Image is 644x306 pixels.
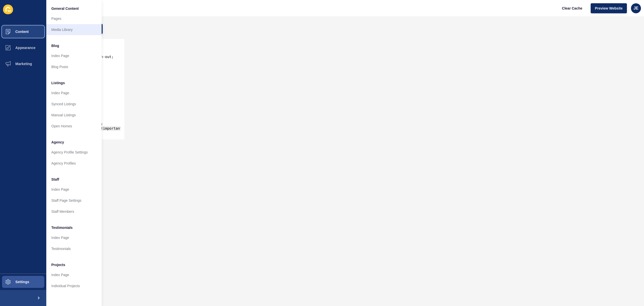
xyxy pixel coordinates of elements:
span: Listings [51,80,65,85]
span: Testimonials [51,225,73,230]
a: Media Library [46,24,102,35]
a: Index Page [46,87,102,98]
span: General Content [51,6,79,11]
a: Individual Projects [46,280,102,291]
button: Preview Website [591,3,627,13]
a: Index Page [46,232,102,243]
span: JE [633,6,638,11]
a: Testimonials [46,243,102,254]
span: Agency [51,140,64,145]
a: Agency Profile Settings [46,147,102,158]
span: Preview Website [595,6,623,11]
a: Index Page [46,269,102,280]
a: Pages [46,13,102,24]
a: Open Homes [46,121,102,132]
span: Clear Cache [562,6,582,11]
a: Agency Profiles [46,158,102,169]
button: Clear Cache [558,3,587,13]
a: Synced Listings [46,98,102,110]
a: Index Page [46,184,102,195]
span: Projects [51,262,65,267]
a: Staff Members [46,206,102,217]
span: Staff [51,177,59,182]
a: Index Page [46,50,102,61]
a: Blog Posts [46,61,102,72]
span: Blog [51,43,59,48]
a: Manual Listings [46,110,102,121]
a: Staff Page Settings [46,195,102,206]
